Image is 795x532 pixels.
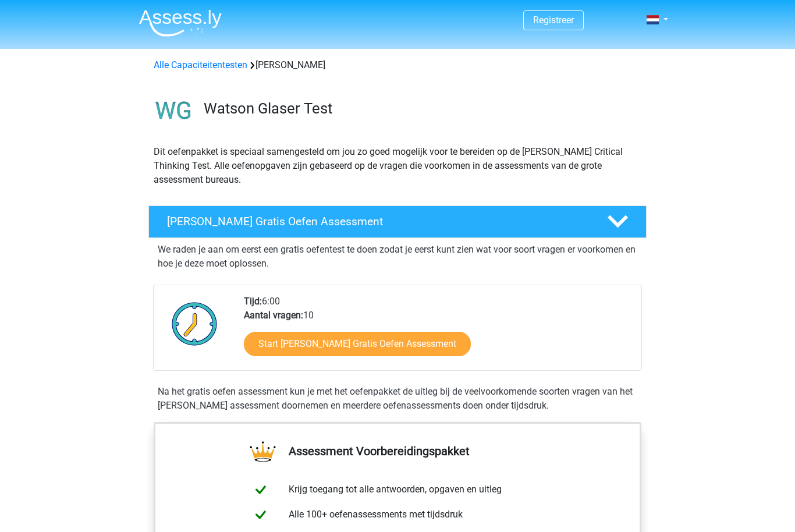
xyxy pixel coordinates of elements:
[244,310,303,321] b: Aantal vragen:
[533,15,574,26] a: Registreer
[167,215,588,228] h4: [PERSON_NAME] Gratis Oefen Assessment
[149,58,646,72] div: [PERSON_NAME]
[244,332,471,356] a: Start [PERSON_NAME] Gratis Oefen Assessment
[158,243,637,271] p: We raden je aan om eerst een gratis oefentest te doen zodat je eerst kunt zien wat voor soort vra...
[149,86,198,136] img: watson glaser
[154,59,247,70] a: Alle Capaciteitentesten
[244,296,262,307] b: Tijd:
[144,205,651,238] a: [PERSON_NAME] Gratis Oefen Assessment
[235,295,641,370] div: 6:00 10
[139,9,222,37] img: Assessly
[165,295,224,353] img: Klok
[204,100,637,118] h3: Watson Glaser Test
[153,385,642,413] div: Na het gratis oefen assessment kun je met het oefenpakket de uitleg bij de veelvoorkomende soorte...
[154,145,641,187] p: Dit oefenpakket is speciaal samengesteld om jou zo goed mogelijk voor te bereiden op de [PERSON_N...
